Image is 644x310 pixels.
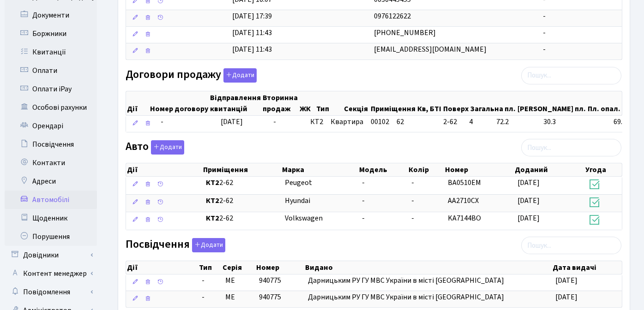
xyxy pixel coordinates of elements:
th: Секція [343,91,369,115]
span: - [362,213,365,223]
a: Посвідчення [5,135,97,154]
a: Додати [221,66,257,83]
a: Додати [149,139,184,155]
th: Тип [198,261,222,274]
a: Контакти [5,154,97,172]
span: [DATE] [518,213,540,223]
label: Авто [126,140,184,155]
th: Угода [584,163,622,176]
a: Довідники [5,246,97,264]
span: KA7144BO [448,213,481,223]
span: BA0510EM [448,178,481,188]
a: Адреси [5,172,97,191]
span: [DATE] [555,275,578,286]
th: Загальна пл. [469,91,517,115]
th: Пл. опал. [587,91,622,115]
span: 62 [397,117,404,127]
th: Номер договору [149,91,209,115]
th: Дії [126,261,198,274]
th: Марка [281,163,358,176]
span: [DATE] [555,292,578,302]
span: - [543,28,546,38]
th: ЖК [299,91,315,115]
b: КТ2 [206,213,219,223]
b: КТ2 [206,178,219,188]
input: Пошук... [521,237,621,254]
span: 4 [469,117,489,127]
span: - [543,44,546,54]
span: [PHONE_NUMBER] [374,28,436,38]
label: Посвідчення [126,238,225,252]
a: Квитанції [5,43,97,61]
span: - [202,292,218,303]
b: КТ2 [206,196,219,206]
span: 2-62 [206,196,277,206]
span: КТ2 [310,117,323,127]
th: Серія [222,261,255,274]
span: Volkswagen [285,213,323,223]
th: Дії [126,91,149,115]
span: Hyundai [285,196,310,206]
a: Оплати iPay [5,80,97,98]
th: Відправлення квитанцій [209,91,262,115]
span: [DATE] 11:43 [232,28,272,38]
span: 940775 [259,292,281,302]
span: 2-62 [206,213,277,224]
span: Квартира [331,117,363,127]
span: [DATE] 17:39 [232,11,272,21]
span: [EMAIL_ADDRESS][DOMAIN_NAME] [374,44,487,54]
span: [DATE] 11:43 [232,44,272,54]
span: - [411,213,414,223]
span: Дарницьким РУ ГУ МВС України в місті [GEOGRAPHIC_DATA] [308,275,504,286]
span: МЕ [225,275,235,286]
label: Договори продажу [126,68,257,83]
th: Тип [315,91,343,115]
a: Оплати [5,61,97,80]
a: Документи [5,6,97,24]
a: Контент менеджер [5,264,97,283]
th: Модель [358,163,407,176]
span: AA2710CX [448,196,479,206]
span: Дарницьким РУ ГУ МВС України в місті [GEOGRAPHIC_DATA] [308,292,504,302]
th: Вторинна продаж [262,91,299,115]
th: Поверх [442,91,469,115]
a: Боржники [5,24,97,43]
span: 72.2 [496,117,536,127]
th: Приміщення [202,163,281,176]
th: Видано [304,261,552,274]
span: - [202,275,218,286]
span: [DATE] [518,196,540,206]
span: 940775 [259,275,281,286]
span: - [411,196,414,206]
span: 0976122622 [374,11,411,21]
span: 2-62 [443,117,462,127]
a: Порушення [5,227,97,246]
a: Повідомлення [5,283,97,301]
th: Дії [126,163,202,176]
span: - [411,178,414,188]
a: Щоденник [5,209,97,227]
span: 00102 [371,117,389,127]
span: Peugeot [285,178,312,188]
a: Автомобілі [5,191,97,209]
span: 2-62 [206,178,277,188]
span: - [362,196,365,206]
span: - [161,117,163,127]
span: [DATE] [518,178,540,188]
th: Кв, БТІ [416,91,442,115]
a: Додати [190,237,225,253]
a: Особові рахунки [5,98,97,117]
button: Договори продажу [223,68,257,83]
input: Пошук... [521,139,621,156]
span: 30.3 [543,117,606,127]
th: Номер [444,163,514,176]
th: Дата видачі [552,261,622,274]
span: - [273,117,276,127]
button: Посвідчення [192,238,225,252]
span: - [362,178,365,188]
th: [PERSON_NAME] пл. [517,91,587,115]
span: - [543,11,546,21]
th: Доданий [514,163,585,176]
button: Авто [151,140,184,155]
a: Орендарі [5,117,97,135]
